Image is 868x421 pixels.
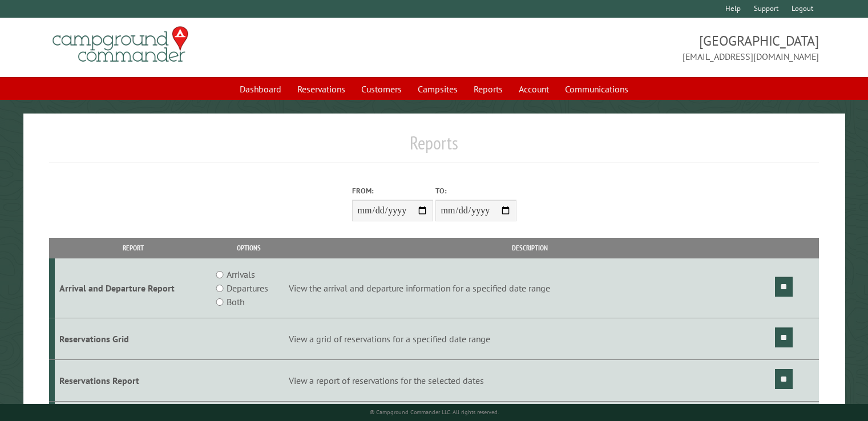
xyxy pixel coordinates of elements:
label: Departures [227,281,268,295]
td: View a report of reservations for the selected dates [287,359,773,401]
span: [GEOGRAPHIC_DATA] [EMAIL_ADDRESS][DOMAIN_NAME] [434,31,819,63]
a: Communications [558,78,635,100]
label: Both [227,295,244,309]
label: Arrivals [227,268,255,281]
th: Report [55,238,211,258]
th: Options [211,238,287,258]
a: Customers [354,78,409,100]
label: From: [352,185,433,196]
td: Reservations Grid [55,318,211,360]
a: Dashboard [233,78,288,100]
td: Reservations Report [55,359,211,401]
h1: Reports [49,132,819,163]
small: © Campground Commander LLC. All rights reserved. [370,408,499,416]
a: Reservations [290,78,352,100]
img: Campground Commander [49,22,192,67]
label: To: [435,185,516,196]
a: Account [512,78,556,100]
a: Campsites [411,78,465,100]
td: View a grid of reservations for a specified date range [287,318,773,360]
td: Arrival and Departure Report [55,258,211,318]
th: Description [287,238,773,258]
a: Reports [467,78,510,100]
td: View the arrival and departure information for a specified date range [287,258,773,318]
